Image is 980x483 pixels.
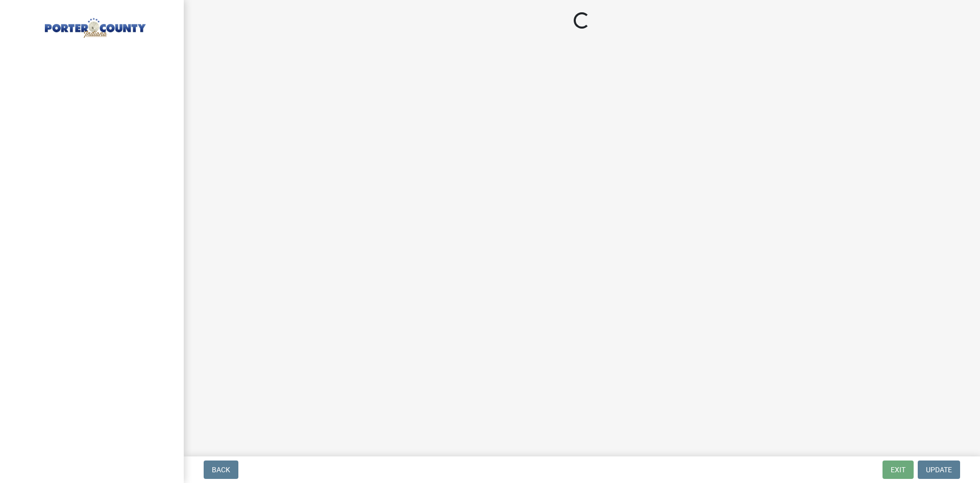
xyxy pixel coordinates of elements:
[204,461,238,479] button: Back
[212,466,230,474] span: Back
[926,466,952,474] span: Update
[918,461,960,479] button: Update
[883,461,914,479] button: Exit
[20,11,167,39] img: Porter County, Indiana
